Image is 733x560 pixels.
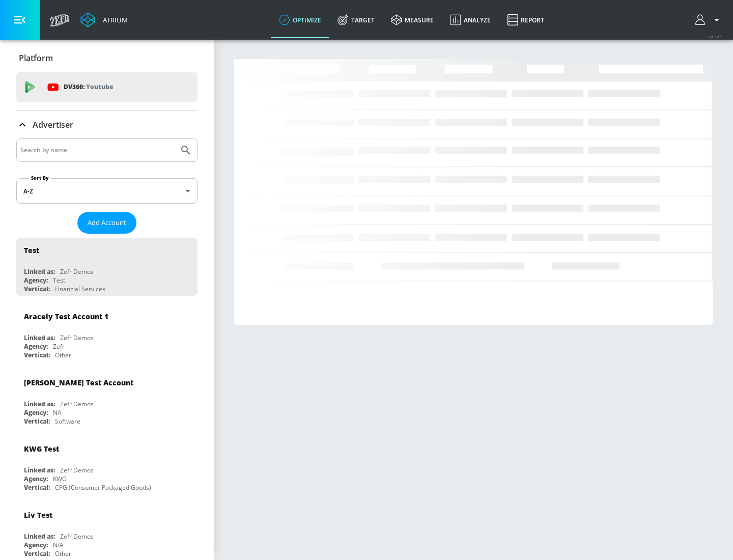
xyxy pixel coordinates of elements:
[24,245,39,255] div: Test
[60,532,94,541] div: Zefr Demos
[442,2,499,38] a: Analyze
[55,417,80,426] div: Software
[16,370,198,428] div: [PERSON_NAME] Test AccountLinked as:Zefr DemosAgency:NAVertical:Software
[60,400,94,408] div: Zefr Demos
[24,351,50,359] div: Vertical:
[709,34,723,39] span: v 4.24.0
[55,285,105,293] div: Financial Services
[24,400,55,408] div: Linked as:
[24,333,55,342] div: Linked as:
[24,267,55,276] div: Linked as:
[16,238,198,296] div: TestLinked as:Zefr DemosAgency:TestVertical:Financial Services
[60,333,94,342] div: Zefr Demos
[24,444,59,454] div: KWG Test
[60,466,94,474] div: Zefr Demos
[16,72,198,102] div: DV360: Youtube
[24,285,50,293] div: Vertical:
[16,178,198,204] div: A-Z
[88,217,126,229] span: Add Account
[55,549,71,558] div: Other
[16,304,198,362] div: Aracely Test Account 1Linked as:Zefr DemosAgency:ZefrVertical:Other
[53,541,64,549] div: N/A
[53,342,65,351] div: Zefr
[80,12,128,27] a: Atrium
[329,2,383,38] a: Target
[24,541,48,549] div: Agency:
[24,408,48,417] div: Agency:
[33,119,73,130] p: Advertiser
[77,212,136,234] button: Add Account
[16,436,198,494] div: KWG TestLinked as:Zefr DemosAgency:KWGVertical:CPG (Consumer Packaged Goods)
[24,474,48,483] div: Agency:
[53,276,65,285] div: Test
[99,15,128,24] div: Atrium
[55,351,71,359] div: Other
[24,549,50,558] div: Vertical:
[20,144,175,157] input: Search by name
[24,510,52,520] div: Liv Test
[383,2,442,38] a: measure
[499,2,552,38] a: Report
[29,175,51,181] label: Sort By
[86,81,113,92] p: Youtube
[24,342,48,351] div: Agency:
[16,44,198,72] div: Platform
[24,378,133,387] div: [PERSON_NAME] Test Account
[53,474,67,483] div: KWG
[24,312,108,321] div: Aracely Test Account 1
[24,532,55,541] div: Linked as:
[271,2,329,38] a: optimize
[24,276,48,285] div: Agency:
[19,52,53,64] p: Platform
[24,466,55,474] div: Linked as:
[55,483,151,492] div: CPG (Consumer Packaged Goods)
[53,408,62,417] div: NA
[64,81,113,93] p: DV360:
[24,417,50,426] div: Vertical:
[60,267,94,276] div: Zefr Demos
[24,483,50,492] div: Vertical:
[16,110,198,139] div: Advertiser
